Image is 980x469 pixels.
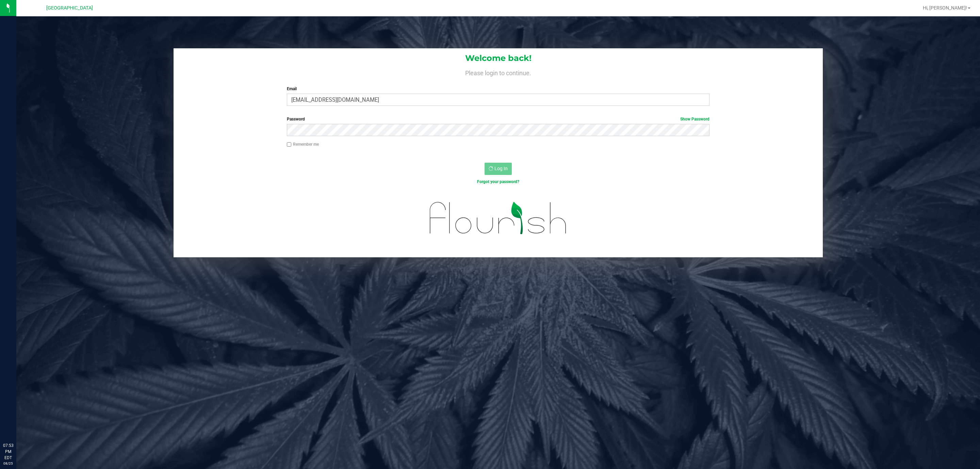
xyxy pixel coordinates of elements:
img: flourish_logo.svg [417,192,579,244]
span: Hi, [PERSON_NAME]! [923,5,967,11]
p: 07:53 PM EDT [3,442,13,461]
h1: Welcome back! [174,54,823,63]
a: Show Password [680,117,709,122]
h4: Please login to continue. [174,68,823,76]
span: Password [287,117,305,122]
button: Log In [485,163,512,175]
label: Remember me [287,141,319,147]
label: Email [287,86,709,92]
input: Remember me [287,142,292,147]
span: [GEOGRAPHIC_DATA] [46,5,93,11]
a: Forgot your password? [477,179,519,184]
p: 08/25 [3,461,13,466]
span: Log In [494,166,508,171]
